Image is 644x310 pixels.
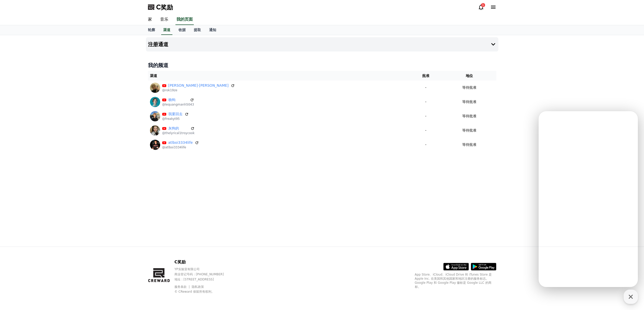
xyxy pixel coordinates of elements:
a: [PERSON_NAME]·[PERSON_NAME] [168,83,229,88]
font: 服务条款 [174,285,187,289]
a: 提取 [190,25,205,35]
a: 音乐 [156,14,172,25]
font: 等待批准 [462,128,476,132]
a: 通知 [205,25,220,35]
font: 灰狗的 [168,126,179,130]
a: 轮廓 [144,25,159,35]
a: 我要回去 [168,111,183,117]
font: @atlboi3334life [162,146,186,149]
font: - [425,100,426,104]
font: 我要回去 [168,112,183,116]
font: 家 [148,17,152,22]
font: C奖励 [156,4,173,11]
font: 等待批准 [462,100,476,104]
font: @lequangmanh5043 [162,103,194,106]
font: @thelyrical1troycook [162,131,195,135]
a: 1 [478,4,484,10]
font: 商业登记号码：[PHONE_NUMBER] [174,273,224,276]
a: 灰狗的 [168,126,188,131]
font: 地址 : [STREET_ADDRESS] [174,278,214,281]
font: 音乐 [160,17,168,22]
font: - [425,85,426,89]
font: - [425,128,426,132]
img: 布莱克·赫尔 [150,83,160,93]
font: - [425,114,426,118]
font: - [425,143,426,147]
font: 地位 [466,74,473,78]
iframe: Channel chat [539,111,638,287]
font: App Store、iCloud、iCloud Drive 和 iTunes Store 是 Apple Inc. 在美国和其他国家和地区注册的服务标志。Google Play 和 Google... [415,273,492,289]
font: @rok19ze [162,88,177,92]
img: 灰狗的 [150,125,160,136]
a: 收据 [174,25,190,35]
a: C奖励 [148,3,173,11]
button: 注册通道 [146,37,498,51]
font: 等待批准 [462,114,476,118]
font: @freakyt95 [162,117,180,121]
font: 1 [482,3,484,7]
a: 杨钩 [168,97,188,102]
img: 杨钩 [150,97,160,107]
font: 杨钩 [168,98,175,102]
font: [PERSON_NAME]·[PERSON_NAME] [168,83,229,87]
font: 注册通道 [148,41,168,47]
font: 渠道 [163,28,170,32]
font: 渠道 [150,74,157,78]
a: 家 [144,14,156,25]
font: 等待批准 [462,85,476,89]
font: 通知 [209,28,216,32]
font: 批准 [422,74,429,78]
a: 我的页面 [175,14,194,25]
a: 隐私政策 [192,285,204,289]
img: 我要回去 [150,111,160,121]
font: 轮廓 [148,28,155,32]
font: 我的频道 [148,62,168,68]
a: 渠道 [161,25,172,35]
font: 收据 [179,28,186,32]
a: 服务条款 [174,285,190,289]
font: C奖励 [174,260,186,264]
font: 等待批准 [462,143,476,147]
font: YP实验室有限公司 [174,267,200,271]
font: 提取 [194,28,201,32]
font: 我的页面 [176,17,193,22]
font: atlboi3334life [168,140,193,145]
a: atlboi3334life [168,140,193,145]
img: atlboi3334life [150,140,160,150]
font: © CReward 保留所有权利。 [174,290,214,293]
